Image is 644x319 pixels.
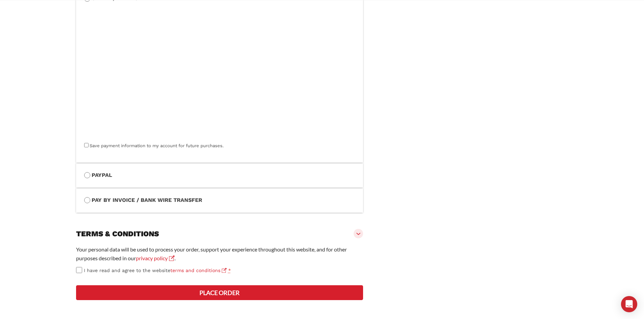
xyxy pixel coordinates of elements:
[84,268,226,273] span: I have read and agree to the website
[76,229,159,239] h3: Terms & conditions
[90,143,223,148] label: Save payment information to my account for future purchases.
[76,267,82,273] input: I have read and agree to the websiteterms and conditions *
[228,268,231,273] abbr: required
[621,296,637,312] div: Open Intercom Messenger
[76,285,363,300] button: Place order
[84,171,355,180] label: PayPal
[84,196,355,205] label: Pay by Invoice / Bank Wire Transfer
[84,197,90,203] input: Pay by Invoice / Bank Wire Transfer
[84,172,90,178] input: PayPal
[170,268,226,273] a: terms and conditions
[83,2,354,142] iframe: Secure payment input frame
[76,245,363,263] p: Your personal data will be used to process your order, support your experience throughout this we...
[136,255,174,261] a: privacy policy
